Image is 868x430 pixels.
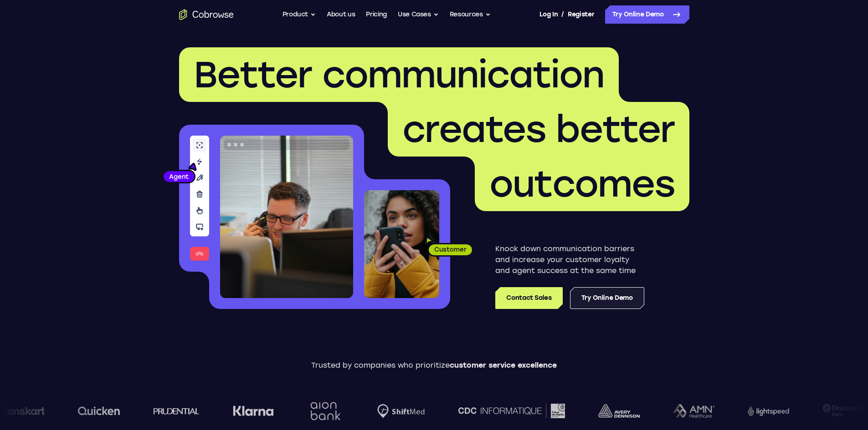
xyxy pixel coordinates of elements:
a: Contact Sales [495,287,562,309]
a: Try Online Demo [605,5,689,24]
span: Better communication [194,53,604,96]
a: Try Online Demo [570,287,644,309]
button: Product [282,5,316,24]
span: outcomes [489,162,675,206]
a: Log In [539,5,558,24]
a: About us [327,5,355,24]
img: Klarna [233,405,274,416]
img: avery-dennison [598,404,640,418]
img: A customer holding their phone [364,190,439,298]
span: / [561,9,564,20]
span: customer service excellence [450,361,557,369]
a: Register [568,5,594,24]
img: A customer support agent talking on the phone [220,136,353,298]
span: creates better [402,107,675,151]
button: Resources [450,5,491,24]
img: CDC Informatique [458,404,565,418]
img: Shiftmed [377,404,425,418]
img: Aion Bank [307,393,344,430]
a: Pricing [366,5,387,24]
img: prudential [154,407,200,415]
img: AMN Healthcare [673,404,714,418]
a: Go to the home page [179,9,234,20]
button: Use Cases [398,5,439,24]
p: Knock down communication barriers and increase your customer loyalty and agent success at the sam... [495,243,644,276]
